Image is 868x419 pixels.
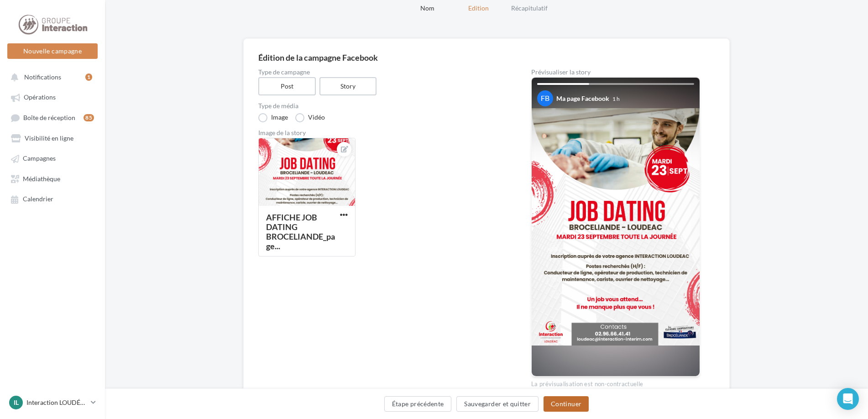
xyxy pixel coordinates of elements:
[456,396,539,412] button: Sauvegarder et quitter
[5,130,99,146] a: Visibilité en ligne
[26,398,87,407] p: Interaction LOUDÉAC
[532,108,700,346] img: Your Facebook story preview
[5,190,99,207] a: Calendrier
[5,170,99,187] a: Médiathèque
[23,195,53,203] span: Calendrier
[23,114,75,121] span: Boîte de réception
[24,73,61,81] span: Notifications
[537,90,553,106] div: FB
[258,69,502,75] label: Type de campagne
[5,68,96,85] button: Notifications 1
[398,4,456,13] div: Nom
[384,396,452,412] button: Étape précédente
[85,73,92,81] div: 1
[258,113,288,122] label: Image
[531,377,700,388] div: La prévisualisation est non-contractuelle
[319,77,377,95] label: Story
[449,4,507,13] div: Edition
[23,175,60,183] span: Médiathèque
[612,95,620,103] div: 1 h
[25,134,73,142] span: Visibilité en ligne
[500,4,559,13] div: Récapitulatif
[84,114,94,121] div: 85
[266,212,335,251] div: AFFICHE JOB DATING BROCELIANDE_page...
[7,394,98,411] a: IL Interaction LOUDÉAC
[23,155,56,162] span: Campagnes
[544,396,589,412] button: Continuer
[295,113,325,122] label: Vidéo
[24,94,56,101] span: Opérations
[5,89,99,105] a: Opérations
[14,398,19,407] span: IL
[5,150,99,166] a: Campagnes
[7,43,98,59] button: Nouvelle campagne
[258,130,502,136] div: Image de la story
[837,388,859,410] div: Open Intercom Messenger
[5,109,99,126] a: Boîte de réception85
[258,103,502,109] label: Type de média
[258,53,715,62] div: Édition de la campagne Facebook
[556,94,609,103] div: Ma page Facebook
[258,77,316,95] label: Post
[531,69,700,75] div: Prévisualiser la story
